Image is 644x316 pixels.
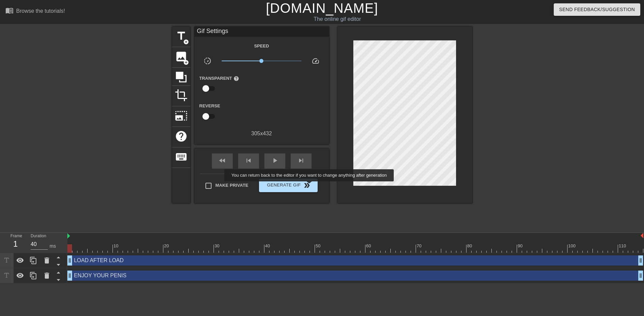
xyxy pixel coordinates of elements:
div: ms [50,243,56,250]
div: 110 [619,243,627,249]
span: help [175,130,188,143]
span: photo_size_select_large [175,109,188,122]
div: Frame [5,233,26,252]
div: 60 [366,243,372,249]
span: drag_handle [66,257,73,264]
span: menu_book [5,6,13,14]
div: 100 [568,243,577,249]
span: drag_handle [66,272,73,279]
div: 305 x 432 [194,130,329,138]
div: Gif Settings [194,27,329,37]
label: Transparent [199,75,239,82]
div: 90 [518,243,524,249]
span: keyboard [175,150,188,163]
span: image [175,50,188,63]
div: 30 [215,243,221,249]
label: Speed [254,43,269,49]
span: title [175,30,188,42]
span: play_arrow [271,156,279,165]
span: Make Private [216,182,249,189]
span: skip_previous [245,156,253,165]
span: speed [312,57,320,65]
div: 20 [164,243,170,249]
span: skip_next [297,156,305,165]
span: Send Feedback/Suggestion [559,5,635,14]
span: add_circle [183,39,189,45]
span: Generate Gif [262,181,315,189]
div: 50 [316,243,322,249]
button: Generate Gif [259,179,317,192]
label: Duration [31,234,46,238]
div: Browse the tutorials! [16,8,65,14]
button: Send Feedback/Suggestion [554,3,640,16]
span: help [233,76,239,81]
span: add_circle [183,60,189,65]
span: drag_handle [637,257,644,264]
a: [DOMAIN_NAME] [266,1,378,15]
label: Reverse [199,103,220,109]
div: 10 [114,243,120,249]
div: The online gif editor [218,15,456,23]
img: bound-end.png [641,233,643,238]
span: drag_handle [637,272,644,279]
span: slow_motion_video [203,57,212,65]
a: Browse the tutorials! [5,6,65,17]
div: 80 [467,243,473,249]
span: fast_rewind [218,156,226,165]
div: 70 [417,243,423,249]
span: crop [175,89,188,102]
div: 40 [265,243,271,249]
span: double_arrow [303,181,311,189]
div: 1 [10,238,21,250]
